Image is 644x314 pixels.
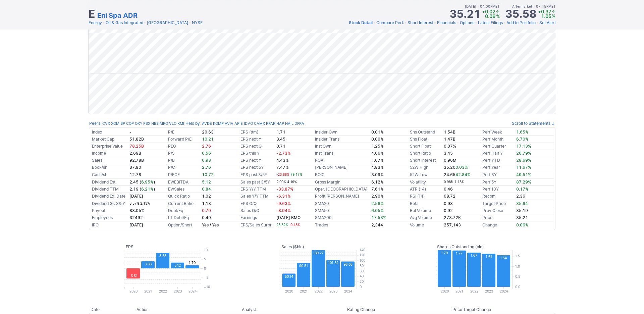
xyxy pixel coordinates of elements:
[516,144,531,149] span: 17.13%
[444,129,455,135] b: 1.54B
[314,178,370,186] td: Gross Margin
[434,19,436,26] span: •
[276,165,289,170] b: 7.47%
[371,215,386,220] span: 17.53%
[129,187,155,192] b: 2.19 ( )
[405,19,407,26] span: •
[276,137,285,142] b: 3.45
[506,19,536,26] a: Add to Portfolio
[371,187,384,192] b: 7.61%
[202,158,211,163] span: 0.93
[141,187,154,192] span: 6.21%
[202,172,214,177] span: 10.72
[167,214,201,221] td: LT Debt/Eq
[92,201,125,206] a: Dividend Gr. 3/5Y
[173,289,181,293] text: 2023
[167,143,201,150] td: PEG
[276,173,289,176] span: -23.88%
[444,172,471,177] b: 24.65
[409,178,442,186] td: Volatility
[516,194,525,199] a: 2.36
[285,289,293,293] text: 2020
[167,186,201,193] td: EV/Sales
[505,9,536,19] strong: 35.58
[239,157,275,164] td: EPS next Y
[456,251,463,255] text: 1.77
[481,129,515,136] td: Perf Week
[444,144,456,149] a: 0.07%
[281,244,304,249] text: Sales ($bln)
[160,120,168,127] a: MRO
[481,157,515,164] td: Perf YTD
[188,289,196,293] text: 2024
[481,214,515,221] td: Price
[276,223,288,227] span: 25.82%
[266,120,275,127] a: RPAR
[92,208,105,213] a: Payout
[470,289,478,293] text: 2022
[314,171,370,178] td: ROIC
[89,9,95,19] h1: E
[239,200,275,207] td: EPS Q/Q
[89,121,100,126] a: Peers
[167,136,201,143] td: Forward P/E
[444,151,453,156] a: 3.45
[126,244,133,249] text: EPS
[539,19,556,26] a: Set Alert
[299,264,308,268] text: 90.51
[536,19,539,26] span: •
[314,289,322,293] text: 2022
[444,137,455,142] b: 1.47B
[329,289,337,293] text: 2023
[328,261,338,265] text: 101.32
[314,214,370,221] td: SMA200
[444,165,468,170] b: 35.20
[371,201,384,206] span: 2.56%
[360,279,364,283] text: 20
[225,120,233,127] a: AVIV
[129,202,150,205] small: 3.57% 2.13%
[371,129,384,135] b: 0.01%
[410,158,436,163] a: Short Interest
[481,136,515,143] td: Perf Month
[91,221,128,229] td: IPO
[276,201,291,206] span: -9.63%
[314,221,370,229] td: Trades
[254,120,265,127] a: CAMX
[541,13,551,19] span: 1.05
[103,19,105,26] span: •
[126,120,134,127] a: COP
[276,129,285,135] b: 1.71
[481,171,515,178] td: Perf 3Y
[409,221,442,229] td: Volume
[437,244,484,249] text: Shares Outstanding (bln)
[204,248,208,252] text: 10
[143,120,150,127] a: PSX
[313,251,324,255] text: 139.27
[91,129,128,136] td: Index
[276,187,293,192] span: -33.87%
[478,19,503,26] a: Latest Filings
[167,200,201,207] td: Current Ratio
[189,261,196,265] text: 1.70
[129,194,143,199] a: [DATE]
[276,151,291,156] span: -2.73%
[343,262,352,266] text: 96.05
[409,186,442,193] td: ATR (14)
[102,120,110,127] a: CVX
[481,150,515,157] td: Perf Half Y
[444,222,461,227] b: 257,143
[91,171,128,178] td: Cash/sh
[500,256,507,260] text: 1.54
[141,179,154,185] span: 6.95%
[213,120,224,127] a: KOMP
[204,257,206,261] text: 5
[276,144,285,149] b: 0.71
[360,274,364,278] text: 40
[294,120,304,127] a: DFRA
[167,171,201,178] td: P/FCF
[276,222,300,227] a: 25.82% -0.48%
[276,120,284,127] a: HAP
[202,144,211,149] span: 2.76
[106,19,143,26] a: Oil & Gas Integrated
